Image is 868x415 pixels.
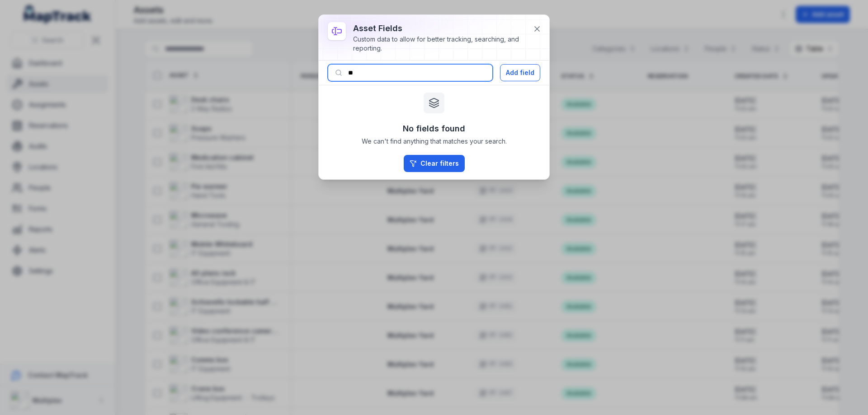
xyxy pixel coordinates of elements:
h3: No fields found [403,122,465,135]
h3: asset fields [353,22,526,35]
span: We can't find anything that matches your search. [362,137,507,146]
button: Add field [500,64,540,81]
div: Custom data to allow for better tracking, searching, and reporting. [353,35,526,53]
button: Clear filters [404,155,465,172]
